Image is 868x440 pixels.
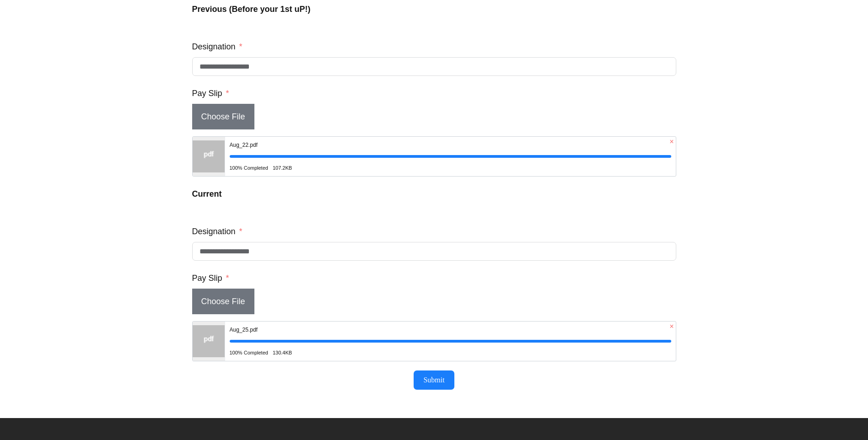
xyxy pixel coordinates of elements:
span: × [668,323,675,330]
button: Submit [414,370,454,390]
label: Pay Slip [192,85,229,102]
div: Aug_25.pdf [230,322,671,338]
label: Pay Slip [192,270,229,286]
span: 100% Completed [230,160,268,176]
label: Designation [192,223,243,240]
strong: Previous (Before your 1st uP!) [192,5,311,14]
span: Choose File [192,289,254,314]
div: Aug_22.pdf [230,137,671,153]
label: Designation [192,38,243,55]
strong: Current [192,189,222,199]
div: 107.2KB [273,160,292,176]
input: Designation [192,242,676,261]
span: × [668,138,675,145]
span: Choose File [192,104,254,129]
span: 100% Completed [230,344,268,361]
input: Designation [192,57,676,76]
div: 130.4KB [273,344,292,361]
